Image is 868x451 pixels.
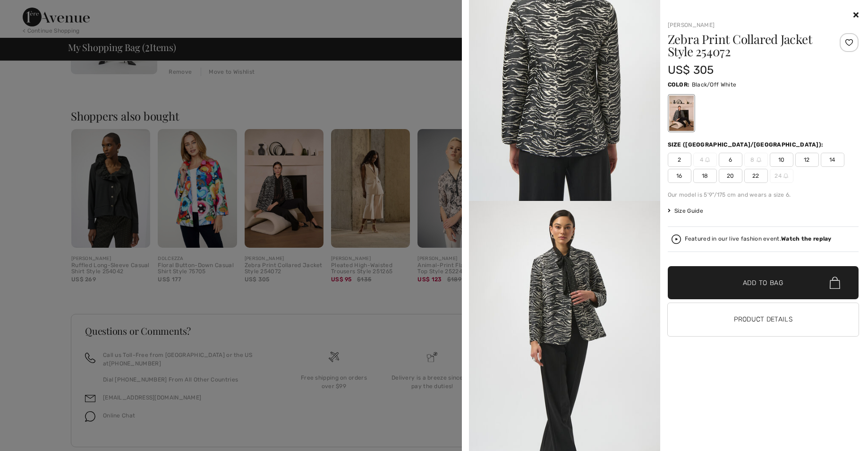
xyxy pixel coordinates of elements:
span: 10 [770,153,793,167]
img: ring-m.svg [783,173,788,178]
img: Bag.svg [830,277,840,289]
h1: Zebra Print Collared Jacket Style 254072 [668,33,827,58]
button: Product Details [668,303,859,336]
div: Our model is 5'9"/175 cm and wears a size 6. [668,191,859,199]
span: 2 [668,153,691,167]
div: Black/Off White [669,95,693,131]
span: 16 [668,169,691,183]
span: 24 [770,169,793,183]
img: ring-m.svg [757,157,761,162]
span: Color: [668,81,690,88]
img: Watch the replay [672,234,681,244]
button: Add to Bag [668,266,859,299]
span: 22 [744,169,768,183]
span: Add to Bag [743,278,783,288]
span: 18 [693,169,717,183]
div: Size ([GEOGRAPHIC_DATA]/[GEOGRAPHIC_DATA]): [668,140,825,149]
span: 14 [821,153,844,167]
span: 12 [795,153,819,167]
img: ring-m.svg [705,157,710,162]
div: Featured in our live fashion event. [685,236,832,242]
span: 6 [719,153,742,167]
a: [PERSON_NAME] [668,22,715,28]
span: US$ 305 [668,63,714,77]
span: Size Guide [668,207,703,215]
strong: Watch the replay [781,235,832,242]
span: 4 [693,153,717,167]
span: 8 [744,153,768,167]
span: 20 [719,169,742,183]
span: Black/Off White [692,81,737,88]
span: Help [21,7,41,15]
